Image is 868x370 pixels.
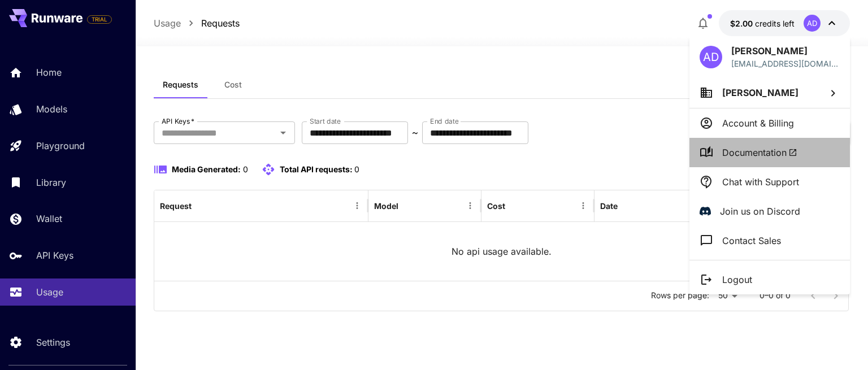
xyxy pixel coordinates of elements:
p: [PERSON_NAME] [731,44,840,58]
p: [EMAIL_ADDRESS][DOMAIN_NAME] [731,58,840,69]
p: Logout [722,273,752,286]
span: Documentation [722,146,797,159]
p: Join us on Discord [720,204,800,218]
div: aloka.dewapriya@elegantmedia.lk [731,58,840,69]
span: [PERSON_NAME] [722,87,798,98]
button: [PERSON_NAME] [689,77,850,108]
p: Account & Billing [722,116,794,130]
p: Contact Sales [722,234,781,247]
p: Chat with Support [722,175,799,189]
div: AD [700,46,722,68]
